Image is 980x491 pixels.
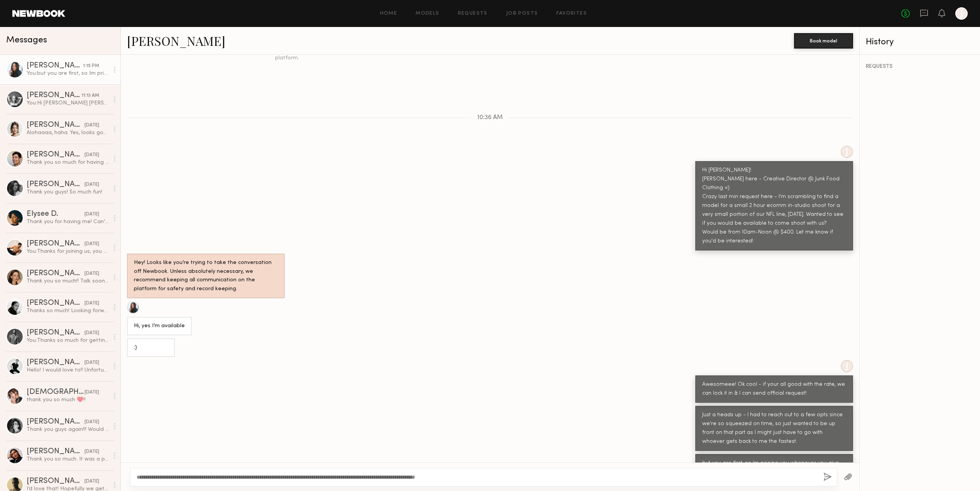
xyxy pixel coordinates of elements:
[27,99,109,107] div: You: Hi [PERSON_NAME] [PERSON_NAME] here - Creative Director @ Junk Food Clothing =) Crazy last m...
[27,92,81,99] div: [PERSON_NAME]
[702,166,846,246] div: Hi [PERSON_NAME]! [PERSON_NAME] here - Creative Director @ Junk Food Clothing =) Crazy last min r...
[84,359,99,367] div: [DATE]
[27,456,109,463] div: Thank you so much. It was a pleasure to work with you guys. Loved it
[27,70,109,77] div: You: but you are first, so Im prioing you whenever you give me the thumbs up for final booking re...
[27,299,84,307] div: [PERSON_NAME]
[416,11,439,16] a: Models
[27,181,84,188] div: [PERSON_NAME]
[27,367,109,374] div: Hello! I would love to!! Unfortunately, I have a conflict that day. Is there any other day you mi...
[27,218,109,225] div: Thank you for having me! Can’t wait to see everything:)
[27,396,109,404] div: thank you so much ♥️!!
[84,211,99,218] div: [DATE]
[27,129,109,136] div: Alohaaaa, haha. Yes, looks good to me!
[84,300,99,307] div: [DATE]
[27,248,109,255] div: You: Thanks for joining us, you were great [DATE]!!
[27,418,84,426] div: [PERSON_NAME]
[81,92,99,99] div: 11:13 AM
[27,388,84,396] div: [DEMOGRAPHIC_DATA][PERSON_NAME]
[27,210,84,218] div: Elysee D.
[380,11,397,16] a: Home
[84,122,99,129] div: [DATE]
[27,121,84,129] div: [PERSON_NAME]
[866,64,974,69] div: REQUESTS
[27,188,109,196] div: Thank you guys! So much fun!
[84,389,99,396] div: [DATE]
[477,114,503,121] span: 10:36 AM
[27,159,109,166] div: Thank you so much for having me! Your team is wonderful. So grateful to have been a part of that ...
[27,62,83,70] div: [PERSON_NAME]
[702,411,846,446] div: Just a heads up - I had to reach out to a few opts since we're so squeezed on time, so just wante...
[84,181,99,188] div: [DATE]
[127,32,225,49] a: [PERSON_NAME]
[27,277,109,285] div: Thank you so much!! Talk soon ☺️
[27,270,84,277] div: [PERSON_NAME]
[134,322,185,331] div: Hi, yes I’m available
[866,38,974,47] div: History
[84,151,99,159] div: [DATE]
[83,62,99,70] div: 1:15 PM
[27,151,84,159] div: [PERSON_NAME]
[27,478,84,485] div: [PERSON_NAME]
[702,459,846,477] div: but you are first, so Im prioing you whenever you give me the thumbs up for final booking request...
[6,36,47,45] span: Messages
[27,448,84,456] div: [PERSON_NAME]
[27,359,84,367] div: [PERSON_NAME]
[134,343,168,352] div: :)
[458,11,488,16] a: Requests
[84,448,99,456] div: [DATE]
[84,270,99,277] div: [DATE]
[84,478,99,485] div: [DATE]
[27,337,109,344] div: You: Thanks so much for getting back to [GEOGRAPHIC_DATA]! No worries and yes we would love to ma...
[134,259,278,294] div: Hey! Looks like you’re trying to take the conversation off Newbook. Unless absolutely necessary, ...
[27,240,84,248] div: [PERSON_NAME]
[84,419,99,426] div: [DATE]
[702,380,846,398] div: Awesomeee! Ok cool - if your all good with the rate, we can lock it in & I can send official requ...
[27,307,109,314] div: Thanks so much! Looking forward to working together then!
[794,37,853,44] a: Book model
[84,330,99,337] div: [DATE]
[27,329,84,337] div: [PERSON_NAME]
[955,7,968,20] a: J
[27,426,109,433] div: Thank you guys again!!! Would love that!! Take care xx
[556,11,587,16] a: Favorites
[506,11,538,16] a: Job Posts
[794,33,853,49] button: Book model
[84,240,99,248] div: [DATE]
